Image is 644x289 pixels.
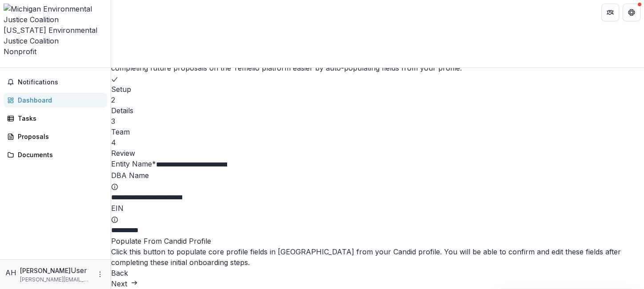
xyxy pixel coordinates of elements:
[18,114,100,123] div: Tasks
[4,4,107,25] img: Michigan Environmental Justice Coalition
[111,116,644,127] div: 3
[111,268,128,278] button: Back
[4,111,107,126] a: Tasks
[20,266,71,275] p: [PERSON_NAME]
[4,75,107,89] button: Notifications
[111,137,644,148] div: 4
[623,4,640,21] button: Get Help
[111,236,211,246] button: Populate From Candid Profile
[111,95,644,105] div: 2
[18,79,104,86] span: Notifications
[111,204,644,224] label: EIN
[601,4,619,21] button: Partners
[4,93,107,107] a: Dashboard
[4,147,107,162] a: Documents
[111,84,644,95] h3: Setup
[18,132,100,141] div: Proposals
[18,150,100,159] div: Documents
[18,95,100,105] div: Dashboard
[71,265,87,276] p: User
[4,129,107,144] a: Proposals
[111,278,138,289] button: Next
[111,73,644,158] div: Progress
[95,269,105,280] button: More
[111,159,156,168] label: Entity Name
[20,276,91,284] p: [PERSON_NAME][EMAIL_ADDRESS][DOMAIN_NAME]
[111,246,644,268] p: Click this button to populate core profile fields in [GEOGRAPHIC_DATA] from your Candid profile. ...
[111,171,644,191] label: DBA Name
[5,267,16,278] div: Anne Marie Hertl
[111,148,644,158] h3: Review
[4,47,36,56] span: Nonprofit
[111,127,644,137] h3: Team
[111,105,644,116] h3: Details
[4,25,107,46] div: [US_STATE] Environmental Justice Coalition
